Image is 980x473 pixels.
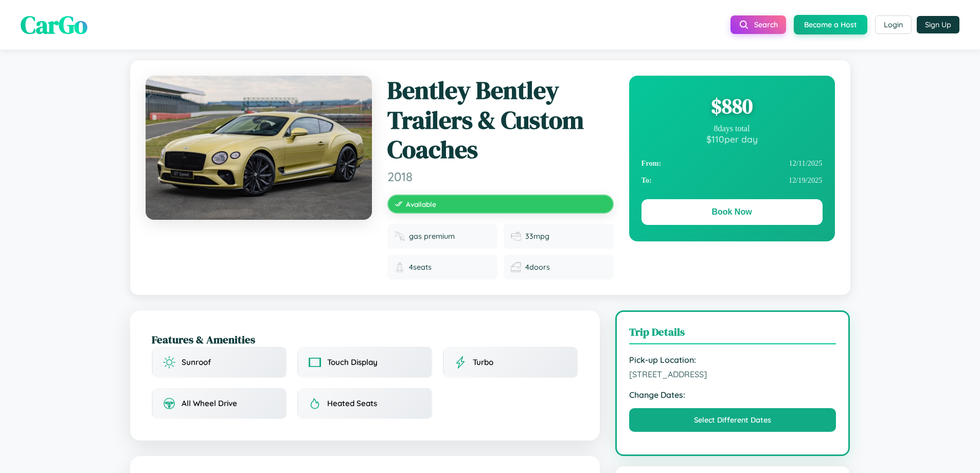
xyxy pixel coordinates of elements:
span: 4 seats [409,262,432,272]
button: Login [875,15,912,34]
img: Seats [395,262,405,272]
img: Fuel efficiency [511,231,521,241]
span: Touch Display [327,357,378,367]
button: Select Different Dates [629,408,836,432]
strong: From: [642,159,662,168]
span: Sunroof [182,357,211,367]
span: CarGo [21,8,87,42]
div: 8 days total [642,124,823,133]
div: $ 880 [642,92,823,120]
span: gas premium [409,232,455,241]
img: Doors [511,262,521,272]
span: 4 doors [525,262,550,272]
button: Book Now [642,199,823,225]
button: Search [730,15,786,34]
span: Heated Seats [327,398,377,408]
button: Sign Up [917,16,959,33]
span: Search [754,20,778,29]
span: 2018 [387,169,614,184]
strong: To: [642,176,652,185]
img: Fuel type [395,231,405,241]
div: $ 110 per day [642,133,823,145]
strong: Pick-up Location: [629,355,836,365]
div: 12 / 19 / 2025 [642,172,823,189]
span: Available [406,200,436,208]
h1: Bentley Bentley Trailers & Custom Coaches [387,76,614,165]
span: All Wheel Drive [182,398,237,408]
strong: Change Dates: [629,390,836,400]
div: 12 / 11 / 2025 [642,155,823,172]
span: 33 mpg [525,232,549,241]
span: [STREET_ADDRESS] [629,369,836,379]
h2: Features & Amenities [152,332,578,347]
span: Turbo [473,357,493,367]
img: Bentley Bentley Trailers & Custom Coaches 2018 [146,76,372,220]
button: Become a Host [794,15,867,34]
h3: Trip Details [629,324,836,344]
